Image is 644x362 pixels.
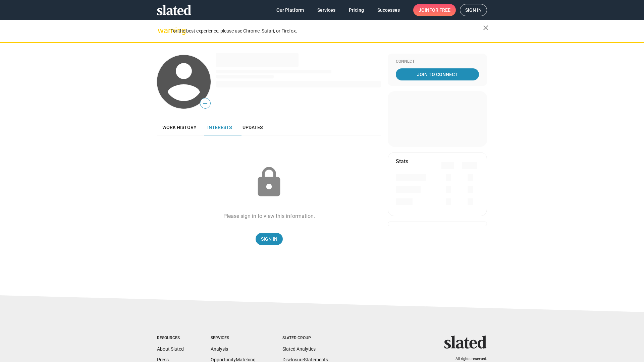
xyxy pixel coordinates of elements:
[202,119,237,135] a: Interests
[349,4,364,16] span: Pricing
[223,213,315,220] div: Please sign in to view this information.
[465,4,482,16] span: Sign in
[211,346,228,352] a: Analysis
[419,4,450,16] span: Join
[282,336,328,341] div: Slated Group
[312,4,341,16] a: Services
[157,336,184,341] div: Resources
[243,125,263,130] span: Updates
[282,346,316,352] a: Slated Analytics
[396,59,479,64] div: Connect
[256,233,283,245] a: Sign In
[211,336,256,341] div: Services
[397,68,478,80] span: Join To Connect
[396,158,408,165] mat-card-title: Stats
[396,68,479,80] a: Join To Connect
[413,4,456,16] a: Joinfor free
[343,4,369,16] a: Pricing
[482,24,490,32] mat-icon: close
[276,4,304,16] span: Our Platform
[157,346,184,352] a: About Slated
[158,26,166,35] mat-icon: warning
[261,233,277,245] span: Sign In
[377,4,400,16] span: Successes
[271,4,309,16] a: Our Platform
[200,99,210,108] span: —
[252,166,286,199] mat-icon: lock
[317,4,335,16] span: Services
[157,119,202,135] a: Work history
[372,4,405,16] a: Successes
[207,125,232,130] span: Interests
[429,4,450,16] span: for free
[460,4,487,16] a: Sign in
[162,125,197,130] span: Work history
[237,119,268,135] a: Updates
[170,26,483,36] div: For the best experience, please use Chrome, Safari, or Firefox.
